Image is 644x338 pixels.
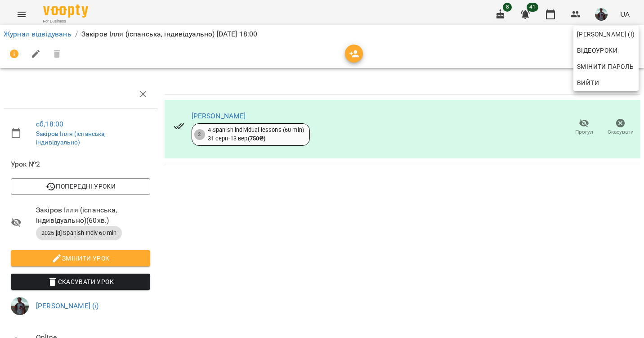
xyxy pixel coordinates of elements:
span: Відеоуроки [577,45,617,56]
span: [PERSON_NAME] (і) [577,29,635,40]
span: Змінити пароль [577,61,635,72]
a: Змінити пароль [573,59,639,75]
button: Вийти [573,75,639,91]
span: Вийти [577,77,599,88]
a: Відеоуроки [573,42,621,59]
a: [PERSON_NAME] (і) [573,26,639,42]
